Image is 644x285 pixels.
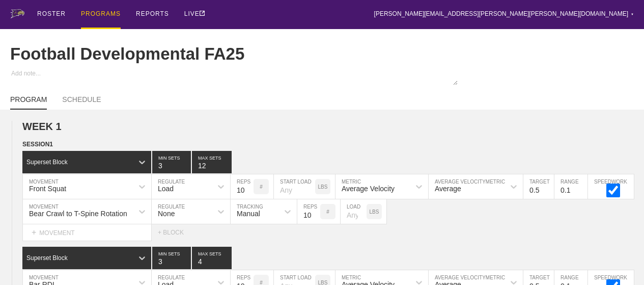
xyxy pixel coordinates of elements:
div: Manual [237,210,260,218]
div: Bear Crawl to T-Spine Rotation [29,210,127,218]
div: MOVEMENT [22,224,152,241]
p: LBS [370,209,379,215]
div: Average [435,185,461,193]
div: Load [158,185,174,193]
p: # [260,184,263,190]
img: logo [10,9,24,18]
input: None [192,151,232,173]
div: + BLOCK [158,229,193,236]
div: ▼ [631,11,634,17]
input: None [192,247,232,269]
input: Any [274,174,315,199]
span: + [32,228,36,237]
p: LBS [318,184,328,190]
span: WEEK 1 [22,121,62,132]
iframe: Chat Widget [461,167,644,285]
a: PROGRAM [10,95,47,110]
div: Average Velocity [342,185,395,193]
input: Any [341,199,367,224]
span: SESSION 1 [22,141,53,148]
div: Front Squat [29,185,66,193]
div: Superset Block [26,254,68,262]
div: Superset Block [26,159,68,166]
div: None [158,210,175,218]
a: SCHEDULE [62,95,101,109]
p: # [326,209,329,215]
